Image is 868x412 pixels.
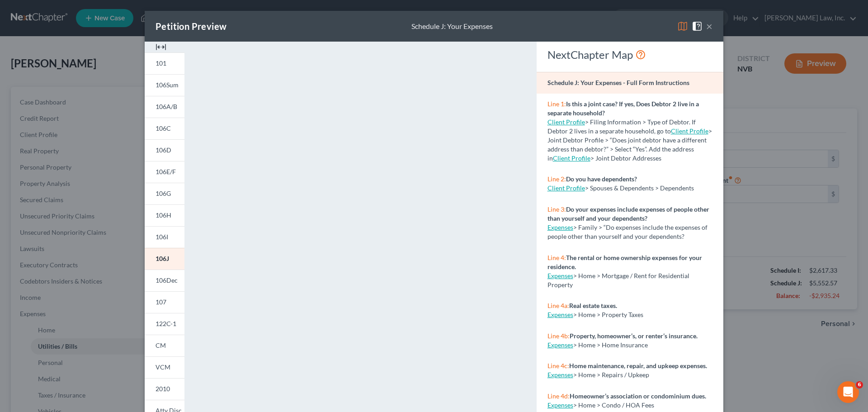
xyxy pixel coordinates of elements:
a: 106D [145,139,184,161]
div: Schedule J: Your Expenses [411,21,493,32]
span: > Family > “Do expenses include the expenses of people other than yourself and your dependents? [547,223,708,240]
span: > Joint Debtor Addresses [553,154,661,162]
div: Petition Preview [156,20,226,33]
span: > Filing Information > Type of Debtor. If Debtor 2 lives in a separate household, go to [547,118,696,135]
strong: Property, homeowner’s, or renter’s insurance. [570,332,698,340]
iframe: Intercom live chat [837,381,859,403]
span: 106Dec [156,276,178,284]
a: 2010 [145,378,184,400]
span: Line 4d: [547,392,570,400]
span: 101 [156,59,166,67]
img: help-close-5ba153eb36485ed6c1ea00a893f15db1cb9b99d6cae46e1a8edb6c62d00a1a76.svg [692,21,703,32]
span: CM [156,341,166,349]
strong: Do you have dependents? [566,175,637,183]
a: Expenses [547,371,573,379]
span: > Home > Repairs / Upkeep [573,371,649,379]
span: Line 4b: [547,332,570,340]
a: 106Dec [145,270,184,291]
span: 6 [856,381,863,388]
span: 106H [156,211,171,219]
strong: The rental or home ownership expenses for your residence. [547,254,702,270]
strong: Schedule J: Your Expenses - Full Form Instructions [547,79,689,86]
span: VCM [156,363,170,371]
span: 106G [156,189,171,197]
span: > Home > Property Taxes [573,311,643,318]
a: CM [145,335,184,356]
a: 106G [145,183,184,204]
a: 106C [145,118,184,139]
span: > Home > Condo / HOA Fees [573,401,654,409]
a: 106H [145,204,184,226]
strong: Home maintenance, repair, and upkeep expenses. [569,362,707,369]
a: 106I [145,226,184,248]
div: NextChapter Map [547,47,712,62]
a: 106J [145,248,184,270]
a: Expenses [547,223,573,231]
span: 106D [156,146,171,154]
a: 122C-1 [145,313,184,335]
span: 106E/F [156,168,176,175]
span: 106C [156,124,171,132]
a: Expenses [547,272,573,279]
span: Line 3: [547,205,566,213]
a: Expenses [547,341,573,349]
strong: Real estate taxes. [569,302,617,309]
span: Line 1: [547,100,566,108]
span: 122C-1 [156,320,176,327]
span: 106Sum [156,81,179,89]
a: Expenses [547,401,573,409]
strong: Homeowner’s association or condominium dues. [570,392,706,400]
span: > Spouses & Dependents > Dependents [585,184,694,192]
a: 107 [145,291,184,313]
a: 106A/B [145,96,184,118]
span: Line 2: [547,175,566,183]
a: Expenses [547,311,573,318]
a: 106E/F [145,161,184,183]
span: > Home > Home Insurance [573,341,648,349]
img: map-eea8200ae884c6f1103ae1953ef3d486a96c86aabb227e865a55264e3737af1f.svg [677,21,688,32]
img: expand-e0f6d898513216a626fdd78e52531dac95497ffd26381d4c15ee2fc46db09dca.svg [156,42,166,52]
a: 101 [145,52,184,74]
a: VCM [145,356,184,378]
a: 106Sum [145,74,184,96]
span: Line 4a: [547,302,569,309]
span: 106J [156,255,169,262]
span: 107 [156,298,166,306]
span: 106I [156,233,168,241]
span: > Joint Debtor Profile > “Does joint debtor have a different address than debtor?” > Select “Yes”... [547,127,712,162]
span: 106A/B [156,103,177,110]
span: Line 4: [547,254,566,261]
span: > Home > Mortgage / Rent for Residential Property [547,272,689,289]
span: 2010 [156,385,170,393]
a: Client Profile [547,118,585,126]
a: Client Profile [671,127,708,135]
strong: Is this a joint case? If yes, Does Debtor 2 live in a separate household? [547,100,699,117]
span: Line 4c: [547,362,569,369]
a: Client Profile [553,154,590,162]
strong: Do your expenses include expenses of people other than yourself and your dependents? [547,205,709,222]
a: Client Profile [547,184,585,192]
button: × [706,21,712,32]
